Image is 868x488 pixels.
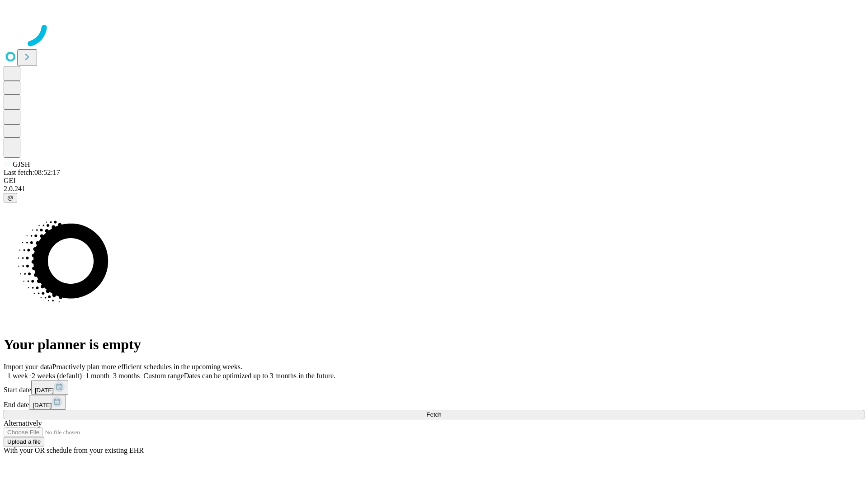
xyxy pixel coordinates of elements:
[13,160,30,168] span: GJSH
[4,446,144,454] span: With your OR schedule from your existing EHR
[85,372,109,380] span: 1 month
[52,363,242,371] span: Proactively plan more efficient schedules in the upcoming weeks.
[184,372,335,380] span: Dates can be optimized up to 3 months in the future.
[4,363,52,371] span: Import your data
[4,185,864,193] div: 2.0.241
[143,372,184,380] span: Custom range
[4,410,864,419] button: Fetch
[4,169,60,176] span: Last fetch: 08:52:17
[33,402,52,408] span: [DATE]
[4,437,44,446] button: Upload a file
[35,387,54,394] span: [DATE]
[4,419,42,427] span: Alternatively
[32,372,82,380] span: 2 weeks (default)
[4,395,864,410] div: End date
[7,372,28,380] span: 1 week
[31,380,68,395] button: [DATE]
[4,193,17,202] button: @
[426,411,441,418] span: Fetch
[4,380,864,395] div: Start date
[113,372,140,380] span: 3 months
[4,177,864,185] div: GEI
[7,194,14,201] span: @
[29,395,66,410] button: [DATE]
[4,336,864,353] h1: Your planner is empty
